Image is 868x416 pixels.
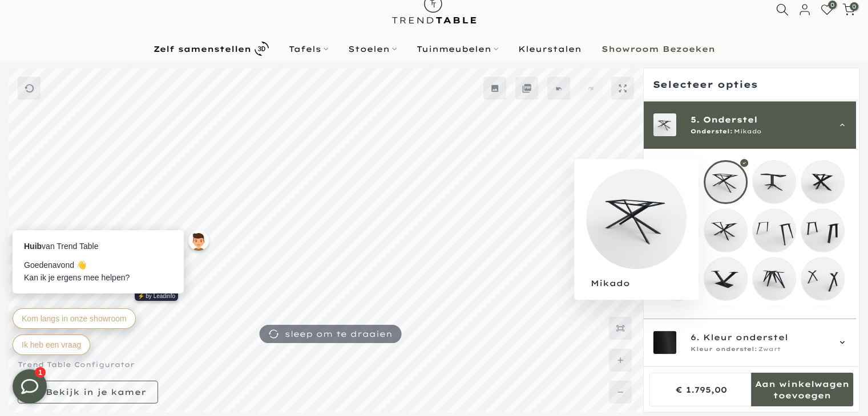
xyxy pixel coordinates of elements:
a: 0 [821,3,833,16]
span: 0 [850,2,858,11]
b: Zelf samenstellen [154,45,251,53]
iframe: bot-iframe [1,176,224,369]
a: 0 [842,3,855,16]
a: Stoelen [338,42,406,56]
span: 0 [828,1,837,9]
a: Zelf samenstellen [143,39,278,59]
b: Showroom Bezoeken [601,45,715,53]
a: Kleurstalen [508,42,591,56]
a: Showroom Bezoeken [591,42,725,56]
iframe: toggle-frame [1,358,58,415]
a: Tafels [278,42,338,56]
a: Tuinmeubelen [406,42,508,56]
